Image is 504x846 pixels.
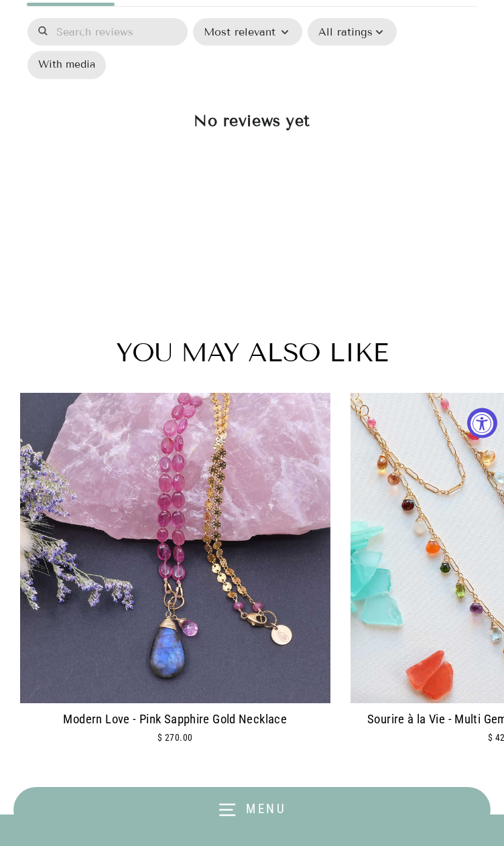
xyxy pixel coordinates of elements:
div: Modern Love - Pink Sapphire Gold Necklace [20,710,330,729]
select: Sort by: [193,18,302,46]
a: Modern Love - Pink Sapphire Gold Necklace main image | Breathe Autumn Rain Artisan Jewelry Modern... [20,393,330,761]
span: Menu [246,801,287,817]
img: Modern Love - Pink Sapphire Gold Necklace main image | Breathe Autumn Rain Artisan Jewelry [20,393,330,703]
span: $ 270.00 [157,732,192,743]
h2: You may also like [20,340,484,366]
span: With media [38,58,95,70]
input: Search [27,18,188,46]
button: Accessibility Widget, click to open [467,408,497,438]
select: Filter by: [308,18,397,46]
h2: No reviews yet [178,93,326,139]
button: Menu [13,787,491,833]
